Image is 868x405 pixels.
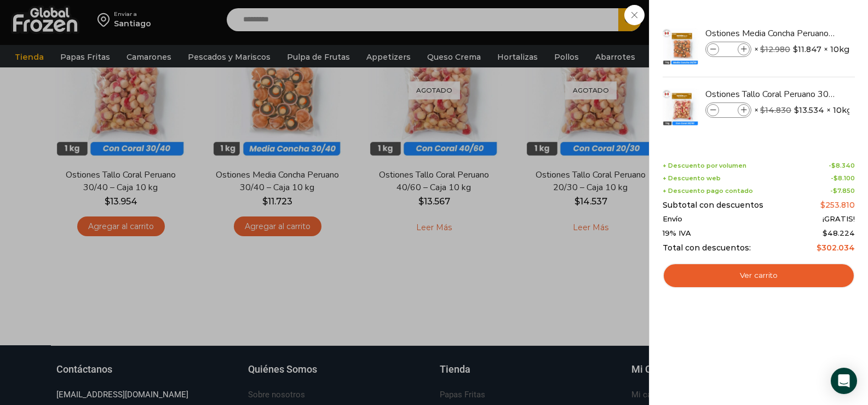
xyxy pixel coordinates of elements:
span: 48.224 [823,229,855,237]
a: Ver carrito [663,263,855,288]
span: $ [760,105,765,115]
span: 19% IVA [663,229,691,238]
span: $ [833,187,837,195]
bdi: 13.534 [794,105,824,116]
span: Total con descuentos: [663,243,751,253]
a: Ostiones Tallo Coral Peruano 30/40 - Caja 10 kg [705,88,836,100]
span: + Descuento pago contado [663,187,753,195]
span: + Descuento web [663,175,721,182]
bdi: 11.847 [793,44,821,55]
bdi: 12.980 [760,44,790,54]
div: Open Intercom Messenger [831,368,857,394]
bdi: 8.100 [833,174,855,182]
bdi: 253.810 [820,200,855,210]
span: $ [820,200,825,210]
span: $ [817,243,821,253]
bdi: 14.830 [760,105,791,115]
span: $ [831,162,836,169]
span: $ [823,229,827,237]
span: - [831,175,855,182]
span: $ [760,44,765,54]
input: Product quantity [720,43,737,55]
span: - [830,187,855,195]
span: Subtotal con descuentos [663,201,763,210]
bdi: 302.034 [817,243,855,253]
span: - [829,162,855,169]
span: $ [793,44,798,55]
span: ¡GRATIS! [823,215,855,224]
input: Product quantity [720,104,737,116]
bdi: 8.340 [831,162,855,169]
span: × × 10kg [754,102,852,118]
span: $ [833,174,838,182]
span: $ [794,105,799,116]
bdi: 7.850 [833,187,855,195]
a: Ostiones Media Concha Peruano 20/30 - Caja 10 kg [705,27,836,39]
span: Envío [663,215,682,224]
span: × × 10kg [754,42,849,57]
span: + Descuento por volumen [663,162,746,169]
